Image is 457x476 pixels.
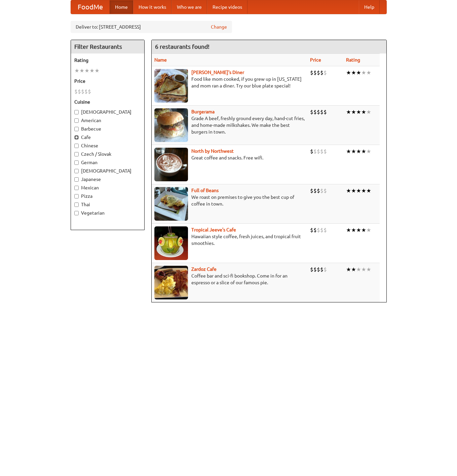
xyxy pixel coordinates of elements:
[154,266,188,299] img: zardoz.jpg
[317,266,320,273] li: $
[74,118,79,123] input: American
[313,266,317,273] li: $
[361,226,366,234] li: ★
[74,125,141,132] label: Barbecue
[154,148,188,181] img: north.jpg
[74,152,79,156] input: Czech / Slovak
[366,69,371,76] li: ★
[71,21,232,33] div: Deliver to: [STREET_ADDRESS]
[74,144,79,148] input: Chinese
[323,187,327,194] li: $
[356,148,361,155] li: ★
[313,108,317,116] li: $
[133,0,172,14] a: How it works
[74,210,141,216] label: Vegetarian
[94,67,100,74] li: ★
[323,226,327,234] li: $
[346,69,351,76] li: ★
[74,99,141,105] h5: Cuisine
[310,148,313,155] li: $
[351,187,356,194] li: ★
[191,266,217,272] a: Zardoz Cafe
[81,88,84,95] li: $
[356,187,361,194] li: ★
[74,176,141,183] label: Japanese
[74,168,141,174] label: [DEMOGRAPHIC_DATA]
[317,69,320,76] li: $
[310,226,313,234] li: $
[74,186,79,190] input: Mexican
[366,226,371,234] li: ★
[313,148,317,155] li: $
[74,142,141,149] label: Chinese
[74,57,141,64] h5: Rating
[78,88,81,95] li: $
[154,115,305,135] p: Grade A beef, freshly ground every day, hand-cut fries, and home-made milkshakes. We make the bes...
[356,266,361,273] li: ★
[346,187,351,194] li: ★
[356,69,361,76] li: ★
[351,148,356,155] li: ★
[74,159,141,166] label: German
[310,187,313,194] li: $
[79,67,84,74] li: ★
[191,148,234,154] a: North by Northwest
[172,0,207,14] a: Who we are
[154,76,305,89] p: Food like mom cooked, if you grew up in [US_STATE] and mom ran a diner. Try our blue plate special!
[191,188,219,193] b: Full of Beans
[84,67,89,74] li: ★
[356,226,361,234] li: ★
[313,187,317,194] li: $
[154,272,305,286] p: Coffee bar and sci-fi bookshop. Come in for an espresso or a slice of our famous pie.
[74,194,79,198] input: Pizza
[74,169,79,173] input: [DEMOGRAPHIC_DATA]
[207,0,247,14] a: Recipe videos
[154,69,188,103] img: sallys.jpg
[317,226,320,234] li: $
[320,108,323,116] li: $
[323,108,327,116] li: $
[71,0,110,14] a: FoodMe
[317,108,320,116] li: $
[211,24,227,30] a: Change
[320,148,323,155] li: $
[154,226,188,260] img: jeeves.jpg
[74,110,79,114] input: [DEMOGRAPHIC_DATA]
[155,43,210,50] ng-pluralize: 6 restaurants found!
[323,148,327,155] li: $
[313,226,317,234] li: $
[74,151,141,157] label: Czech / Slovak
[154,233,305,247] p: Hawaiian style coffee, fresh juices, and tropical fruit smoothies.
[110,0,133,14] a: Home
[88,88,91,95] li: $
[351,266,356,273] li: ★
[74,211,79,215] input: Vegetarian
[323,266,327,273] li: $
[356,108,361,116] li: ★
[74,177,79,182] input: Japanese
[323,69,327,76] li: $
[191,109,215,114] a: Burgerama
[366,148,371,155] li: ★
[84,88,88,95] li: $
[310,57,321,63] a: Price
[361,148,366,155] li: ★
[154,108,188,142] img: burgerama.jpg
[191,70,244,75] a: [PERSON_NAME]'s Diner
[74,193,141,199] label: Pizza
[310,69,313,76] li: $
[74,117,141,124] label: American
[74,109,141,115] label: [DEMOGRAPHIC_DATA]
[191,227,236,232] b: Tropical Jeeve's Cafe
[154,194,305,207] p: We roast on premises to give you the best cup of coffee in town.
[366,266,371,273] li: ★
[74,160,79,165] input: German
[154,187,188,221] img: beans.jpg
[317,187,320,194] li: $
[74,78,141,84] h5: Price
[346,108,351,116] li: ★
[74,88,78,95] li: $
